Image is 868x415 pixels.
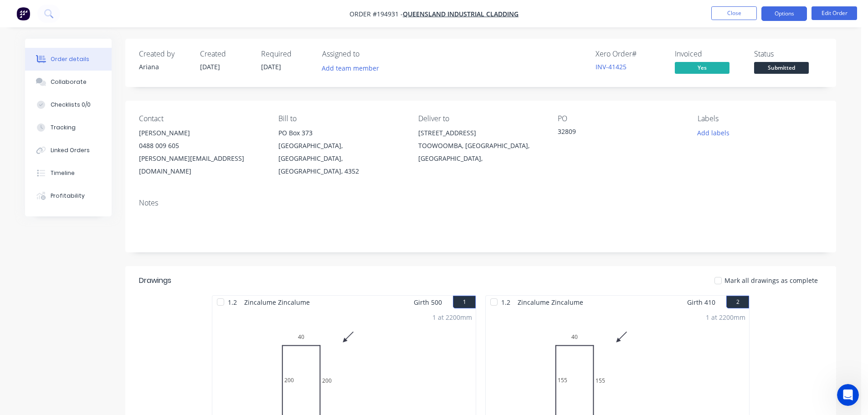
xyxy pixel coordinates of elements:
div: 32809 [558,127,672,139]
div: Drawings [139,275,171,286]
div: Invoiced [675,50,743,58]
div: [GEOGRAPHIC_DATA], [GEOGRAPHIC_DATA], [GEOGRAPHIC_DATA], 4352 [278,139,403,178]
div: Maricar [32,41,56,51]
img: Profile image for Team [10,66,29,84]
span: Yes [675,62,729,73]
span: Home [13,307,32,313]
div: Order details [51,55,89,63]
div: [PERSON_NAME] [32,277,85,287]
div: Team [32,75,49,84]
div: [STREET_ADDRESS]TOOWOOMBA, [GEOGRAPHIC_DATA], [GEOGRAPHIC_DATA], [418,127,543,165]
span: Hi [PERSON_NAME], thanks for your patience. This has been resolved, and your access level has bee... [32,167,457,174]
div: PO [558,114,683,123]
button: Close [711,6,757,20]
button: Help [137,284,182,321]
span: Hey [PERSON_NAME] 👋 Welcome to Factory! Take a look around, and if you have any questions just le... [32,268,448,276]
div: • [DATE] [87,277,113,287]
button: Timeline [25,162,112,184]
div: Deliver to [418,114,543,123]
div: Tracking [51,123,76,132]
div: Created [200,50,250,58]
span: Messages [51,307,86,313]
button: Order details [25,48,112,71]
span: Zincalume Zincalume [241,296,313,309]
div: Timeline [51,169,75,177]
button: Checklists 0/0 [25,93,112,116]
span: Help [152,307,167,313]
span: Girth 500 [414,296,442,309]
img: Profile image for Maricar [10,32,29,50]
div: [STREET_ADDRESS] [418,127,543,139]
iframe: Intercom live chat [837,384,859,406]
button: 1 [453,296,476,308]
button: Messages [46,284,91,321]
span: Hi [PERSON_NAME], that's Perfect! Give us a yell if you need anything else. Otherwise, have a gre... [32,133,368,141]
button: Ask a question [50,256,133,275]
div: 0488 009 605 [139,139,264,152]
div: PO Box 373[GEOGRAPHIC_DATA], [GEOGRAPHIC_DATA], [GEOGRAPHIC_DATA], 4352 [278,127,403,178]
div: Close [160,4,176,20]
div: Maricar [32,142,56,152]
img: Factory [16,7,30,20]
button: Add team member [322,62,384,74]
span: 1.2 [224,296,241,309]
button: Add team member [317,62,384,74]
button: Add labels [692,127,734,139]
span: Zincalume Zincalume [514,296,587,309]
div: Xero Order # [596,50,664,58]
span: Girth 410 [687,296,715,309]
span: Perfect! Thanks for confirming, hope you have a great [DATE]. I'll close this ticket now 👋 [32,201,317,208]
span: [DATE] [200,62,220,71]
button: Options [761,6,807,21]
div: Maricar [32,210,56,219]
div: • [DATE] [58,142,83,152]
div: Assigned to [322,50,413,58]
div: • [DATE] [58,41,83,51]
button: Submitted [754,62,809,76]
button: Collaborate [25,71,112,93]
div: Maricar [32,243,56,253]
span: Please use these photos in the mean time and I will let you know once this has been resolved. [32,32,334,40]
div: Notes [139,199,822,207]
div: Team [32,108,49,118]
img: Profile image for Maricar [10,200,29,219]
div: Collaborate [51,78,87,86]
div: Maricar [32,176,56,185]
div: Linked Orders [51,146,90,154]
img: Profile image for Maricar [10,167,29,185]
div: • [DATE] [51,75,77,84]
button: News [91,284,137,321]
div: • [DATE] [58,243,83,253]
div: [PERSON_NAME][EMAIL_ADDRESS][DOMAIN_NAME] [139,152,264,178]
span: Submitted [754,62,809,73]
button: 2 [726,296,749,308]
a: Queensland Industrial Cladding [403,10,519,18]
span: [DATE] [261,62,281,71]
div: TOOWOOMBA, [GEOGRAPHIC_DATA], [GEOGRAPHIC_DATA], [418,139,543,165]
div: • [DATE] [58,210,83,219]
div: [PERSON_NAME] [139,127,264,139]
div: 1 at 2200mm [432,313,472,322]
div: Profitability [51,192,85,200]
span: 1.2 [498,296,514,309]
a: INV-41425 [596,62,627,71]
button: Linked Orders [25,139,112,162]
img: Profile image for Maricar [10,234,29,252]
div: [PERSON_NAME]0488 009 605[PERSON_NAME][EMAIL_ADDRESS][DOMAIN_NAME] [139,127,264,178]
img: Profile image for Team [10,99,29,118]
button: Profitability [25,184,112,207]
button: Tracking [25,116,112,139]
div: Required [261,50,311,58]
div: Labels [698,114,822,123]
span: News [105,307,123,313]
div: 1 at 2200mm [706,313,745,322]
img: Profile image for Maricar [10,133,29,151]
span: Kindly inform us if you encounter something unusual once more. I'll close this ticket now, thanks 👋 [32,235,351,242]
div: Created by [139,50,189,58]
div: Bill to [278,114,403,123]
div: • [DATE] [58,176,83,185]
button: Edit Order [812,6,857,20]
div: Status [754,50,822,58]
span: Order #194931 - [349,10,403,18]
